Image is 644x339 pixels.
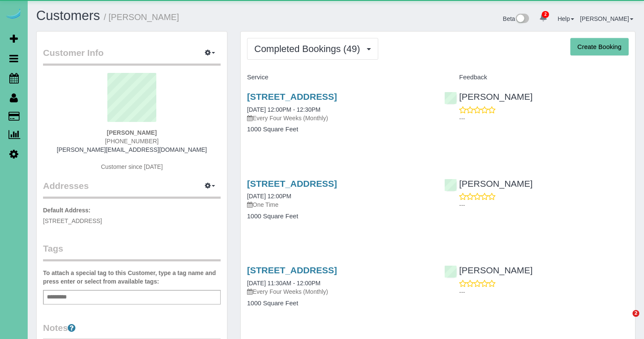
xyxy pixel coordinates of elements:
[104,12,179,22] small: / [PERSON_NAME]
[247,126,431,133] h4: 1000 Square Feet
[247,74,431,81] h4: Service
[107,129,157,136] strong: [PERSON_NAME]
[542,11,549,18] span: 2
[444,74,629,81] h4: Feedback
[247,179,337,188] a: [STREET_ADDRESS]
[459,201,629,209] p: ---
[247,38,378,60] button: Completed Bookings (49)
[459,114,629,123] p: ---
[632,310,639,317] span: 2
[247,106,320,113] a: [DATE] 12:00PM - 12:30PM
[247,200,431,209] p: One Time
[247,92,337,101] a: [STREET_ADDRESS]
[515,14,529,25] img: New interface
[570,38,629,56] button: Create Booking
[105,138,158,145] span: [PHONE_NUMBER]
[247,114,431,122] p: Every Four Weeks (Monthly)
[247,300,431,307] h4: 1000 Square Feet
[444,92,533,101] a: [PERSON_NAME]
[247,280,320,287] a: [DATE] 11:30AM - 12:00PM
[535,9,552,27] a: 2
[444,265,533,275] a: [PERSON_NAME]
[580,15,633,22] a: [PERSON_NAME]
[254,43,364,54] span: Completed Bookings (49)
[36,8,100,23] a: Customers
[247,265,337,275] a: [STREET_ADDRESS]
[43,46,221,66] legend: Customer Info
[5,9,22,20] img: Automaid Logo
[247,213,431,220] h4: 1000 Square Feet
[43,242,221,261] legend: Tags
[558,15,574,22] a: Help
[247,193,291,200] a: [DATE] 12:00PM
[503,15,529,22] a: Beta
[615,310,635,330] iframe: Intercom live chat
[43,269,221,286] label: To attach a special tag to this Customer, type a tag name and press enter or select from availabl...
[444,179,533,188] a: [PERSON_NAME]
[43,206,91,214] label: Default Address:
[459,288,629,296] p: ---
[57,146,207,153] a: [PERSON_NAME][EMAIL_ADDRESS][DOMAIN_NAME]
[43,217,102,224] span: [STREET_ADDRESS]
[247,287,431,296] p: Every Four Weeks (Monthly)
[101,163,163,170] span: Customer since [DATE]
